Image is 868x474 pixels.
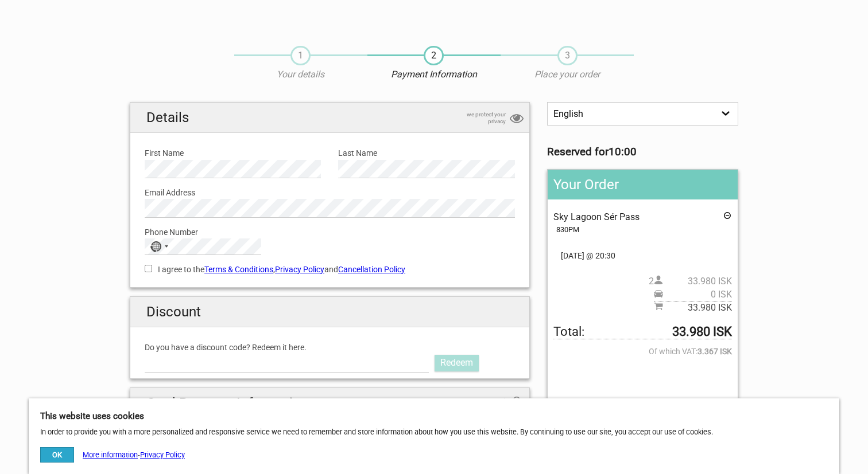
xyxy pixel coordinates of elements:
button: OK [40,447,74,463]
span: Total to be paid [553,326,732,339]
a: Redeem [435,355,479,371]
div: - [40,447,185,463]
i: 256bit encryption [510,397,524,412]
span: 3 [557,46,578,65]
div: In order to provide you with a more personalized and responsive service we need to remember and s... [29,398,839,474]
span: we protect your privacy [448,111,506,125]
strong: 33.980 ISK [672,326,732,338]
h2: Details [130,103,529,133]
a: More information [83,451,138,459]
h5: This website uses cookies [40,410,828,422]
strong: 10:00 [609,146,637,158]
button: Selected country [145,239,174,254]
span: 2 [424,46,444,65]
h3: Reserved for [547,146,738,158]
span: Subtotal [654,301,732,314]
label: I agree to the , and [145,263,515,276]
span: 1 [290,46,311,65]
p: Payment Information [367,68,501,81]
span: 0 ISK [663,288,732,301]
a: Privacy Policy [275,265,324,274]
p: Your details [234,68,367,81]
h2: Your Order [548,170,738,199]
span: secure payment 256bit encryption [448,397,506,410]
p: Place your order [501,68,634,81]
span: 33.980 ISK [663,275,732,288]
span: [DATE] @ 20:30 [553,249,732,262]
i: privacy protection [510,111,524,127]
a: Terms & Conditions [204,265,273,274]
a: Cancellation Policy [338,265,405,274]
span: Of which VAT: [553,345,732,358]
h2: Discount [130,297,529,327]
strong: 3.367 ISK [697,345,732,358]
label: Phone Number [145,226,515,238]
label: Do you have a discount code? Redeem it here. [145,341,515,354]
label: First Name [145,147,321,159]
span: Sky Lagoon Sér Pass [553,211,640,222]
h2: Card Payment Information [130,388,529,418]
span: 33.980 ISK [663,301,732,314]
span: Pickup price [654,288,732,301]
div: 830PM [556,224,732,236]
a: Privacy Policy [140,451,185,459]
label: Email Address [145,186,515,199]
label: Last Name [338,147,514,159]
span: 2 person(s) [649,275,732,288]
